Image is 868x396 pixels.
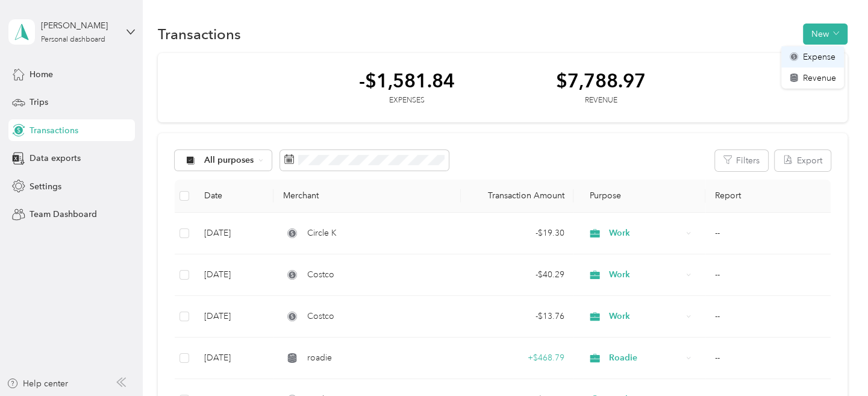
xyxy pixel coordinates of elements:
[803,24,848,45] button: New
[307,310,334,323] span: Costco
[556,70,646,91] div: $7,788.97
[41,19,116,32] div: [PERSON_NAME]
[461,180,573,213] th: Transaction Amount
[470,268,564,281] div: - $40.29
[30,124,78,137] span: Transactions
[30,96,48,108] span: Trips
[30,152,81,165] span: Data exports
[556,95,646,106] div: Revenue
[195,180,273,213] th: Date
[705,213,831,254] td: --
[705,338,831,379] td: --
[41,36,105,43] div: Personal dashboard
[195,254,273,296] td: [DATE]
[775,150,831,171] button: Export
[470,310,564,323] div: - $13.76
[30,180,61,193] span: Settings
[195,213,273,254] td: [DATE]
[802,72,835,84] span: Revenue
[715,150,768,171] button: Filters
[802,51,835,63] span: Expense
[195,338,273,379] td: [DATE]
[273,180,461,213] th: Merchant
[195,296,273,338] td: [DATE]
[204,156,254,165] span: All purposes
[7,377,68,390] button: Help center
[470,351,564,365] div: + $468.79
[307,227,337,240] span: Circle K
[609,227,682,240] span: Work
[30,68,53,81] span: Home
[359,70,455,91] div: -$1,581.84
[359,95,455,106] div: Expenses
[801,328,868,396] iframe: Everlance-gr Chat Button Frame
[307,351,332,365] span: roadie
[30,208,97,221] span: Team Dashboard
[583,190,621,201] span: Purpose
[609,268,682,281] span: Work
[307,268,334,281] span: Costco
[158,28,241,40] h1: Transactions
[705,296,831,338] td: --
[705,254,831,296] td: --
[705,180,831,213] th: Report
[609,351,682,365] span: Roadie
[470,227,564,240] div: - $19.30
[609,310,682,323] span: Work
